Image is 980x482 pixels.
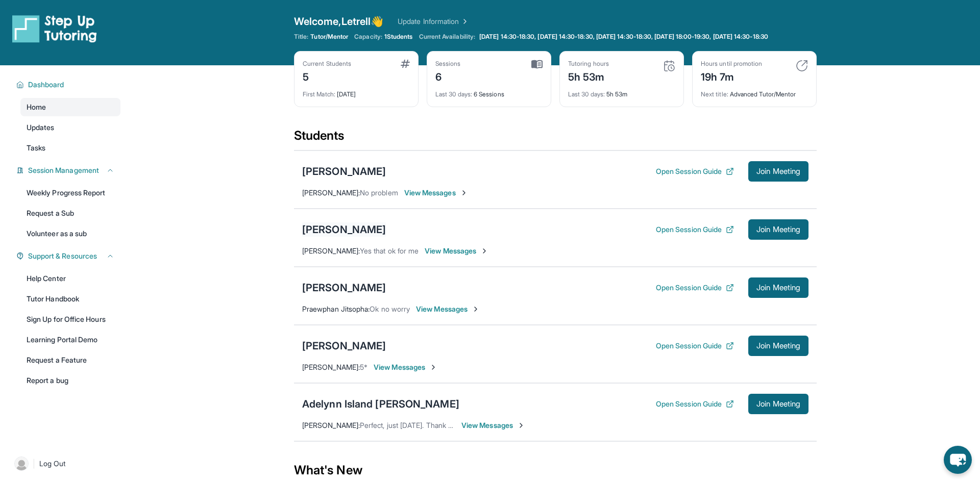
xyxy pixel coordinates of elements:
[354,33,382,41] span: Capacity:
[20,269,120,288] a: Help Center
[360,246,419,255] span: Yes that ok for me
[303,90,335,98] span: First Match :
[401,60,410,68] img: card
[302,397,459,411] div: Adelynn Island [PERSON_NAME]
[568,68,609,84] div: 5h 53m
[384,33,413,41] span: 1 Students
[531,60,543,69] img: card
[748,161,808,182] button: Join Meeting
[24,80,114,90] button: Dashboard
[429,363,437,371] img: Chevron-Right
[12,14,97,43] img: logo
[656,283,734,293] button: Open Session Guide
[27,102,46,112] span: Home
[419,33,475,41] span: Current Availability:
[302,281,386,295] div: [PERSON_NAME]
[28,80,64,90] span: Dashboard
[435,68,461,84] div: 6
[656,166,734,176] button: Open Session Guide
[302,305,370,313] span: Praewphan Jitsopha :
[517,421,525,429] img: Chevron-Right
[310,33,348,41] span: Tutor/Mentor
[663,60,675,72] img: card
[435,60,461,68] div: Sessions
[20,351,120,369] a: Request a Feature
[701,60,762,68] div: Hours until promotion
[748,336,808,356] button: Join Meeting
[303,60,351,68] div: Current Students
[701,68,762,84] div: 19h 7m
[20,290,120,308] a: Tutor Handbook
[302,246,360,255] span: [PERSON_NAME] :
[404,188,468,198] span: View Messages
[435,84,543,98] div: 6 Sessions
[302,164,386,179] div: [PERSON_NAME]
[39,459,66,469] span: Log Out
[748,219,808,240] button: Join Meeting
[701,84,808,98] div: Advanced Tutor/Mentor
[20,118,120,137] a: Updates
[20,371,120,390] a: Report a bug
[20,184,120,202] a: Weekly Progress Report
[472,305,480,313] img: Chevron-Right
[302,421,360,429] span: [PERSON_NAME] :
[656,341,734,351] button: Open Session Guide
[568,60,609,68] div: Tutoring hours
[370,305,410,313] span: Ok no worry
[756,285,800,291] span: Join Meeting
[294,128,817,150] div: Students
[748,394,808,414] button: Join Meeting
[656,399,734,409] button: Open Session Guide
[20,331,120,349] a: Learning Portal Demo
[756,226,800,233] span: Join Meeting
[20,224,120,243] a: Volunteer as a sub
[416,304,480,314] span: View Messages
[27,122,55,133] span: Updates
[435,90,472,98] span: Last 30 days :
[656,224,734,235] button: Open Session Guide
[480,247,488,255] img: Chevron-Right
[568,84,675,98] div: 5h 53m
[33,458,35,470] span: |
[10,452,120,475] a: |Log Out
[460,189,468,197] img: Chevron-Right
[568,90,605,98] span: Last 30 days :
[944,446,972,474] button: chat-button
[302,339,386,353] div: [PERSON_NAME]
[477,33,770,41] a: [DATE] 14:30-18:30, [DATE] 14:30-18:30, [DATE] 14:30-18:30, [DATE] 18:00-19:30, [DATE] 14:30-18:30
[360,421,490,429] span: Perfect, just [DATE]. Thank you so much
[756,168,800,174] span: Join Meeting
[756,401,800,407] span: Join Meeting
[27,143,45,153] span: Tasks
[24,251,114,261] button: Support & Resources
[796,60,808,72] img: card
[461,420,525,430] span: View Messages
[302,188,360,197] span: [PERSON_NAME] :
[425,246,488,256] span: View Messages
[303,84,410,98] div: [DATE]
[701,90,728,98] span: Next title :
[302,363,360,371] span: [PERSON_NAME] :
[459,16,469,27] img: Chevron Right
[20,310,120,328] a: Sign Up for Office Hours
[28,165,99,175] span: Session Management
[303,68,351,84] div: 5
[398,16,469,27] a: Update Information
[748,277,808,298] button: Join Meeting
[20,98,120,116] a: Home
[360,188,398,197] span: No problem
[374,362,437,372] span: View Messages
[756,343,800,349] span: Join Meeting
[479,33,768,41] span: [DATE] 14:30-18:30, [DATE] 14:30-18:30, [DATE] 14:30-18:30, [DATE] 18:00-19:30, [DATE] 14:30-18:30
[294,14,383,29] span: Welcome, Letrell 👋
[20,139,120,157] a: Tasks
[24,165,114,175] button: Session Management
[20,204,120,222] a: Request a Sub
[28,251,97,261] span: Support & Resources
[294,33,308,41] span: Title:
[14,456,29,471] img: user-img
[302,222,386,237] div: [PERSON_NAME]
